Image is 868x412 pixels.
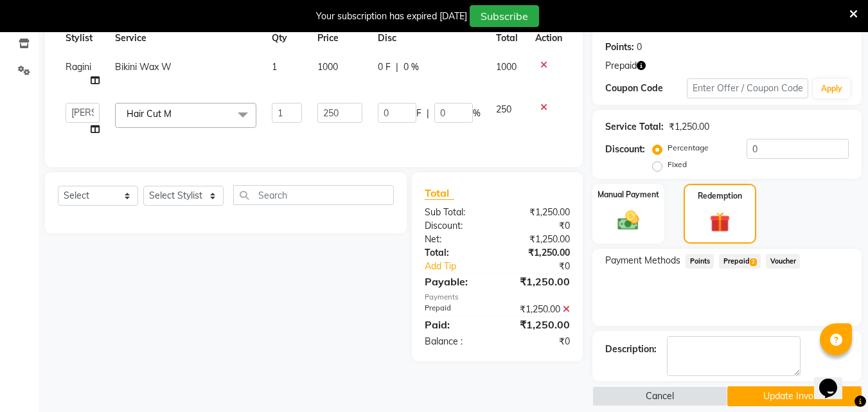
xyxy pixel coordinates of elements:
[511,260,580,273] div: ₹0
[172,108,177,120] a: x
[686,254,714,269] span: Points
[719,254,761,269] span: Prepaid
[727,386,862,406] button: Update Invoice
[605,82,686,95] div: Coupon Code
[592,386,727,406] button: Cancel
[668,142,709,154] label: Percentage
[527,24,570,53] th: Action
[473,107,481,120] span: %
[415,303,497,316] div: Prepaid
[310,24,369,53] th: Price
[127,108,172,120] span: Hair Cut M
[378,60,391,74] span: 0 F
[497,233,580,246] div: ₹1,250.00
[470,5,539,27] button: Subscribe
[415,260,511,273] a: Add Tip
[403,60,419,74] span: 0 %
[698,190,742,202] label: Redemption
[316,10,467,23] div: Your subscription has expired [DATE]
[497,206,580,219] div: ₹1,250.00
[605,40,634,54] div: Points:
[605,120,664,134] div: Service Total:
[496,61,517,73] span: 1000
[66,61,91,73] span: Ragini
[605,143,645,156] div: Discount:
[750,258,757,266] span: 2
[605,254,680,267] span: Payment Methods
[497,303,580,316] div: ₹1,250.00
[637,40,642,54] div: 0
[497,246,580,260] div: ₹1,250.00
[497,274,580,289] div: ₹1,250.00
[264,24,310,53] th: Qty
[668,159,687,170] label: Fixed
[416,107,421,120] span: F
[415,246,497,260] div: Total:
[813,79,850,98] button: Apply
[611,208,646,233] img: _cash.svg
[415,274,497,289] div: Payable:
[488,24,527,53] th: Total
[233,185,394,205] input: Search
[427,107,429,120] span: |
[605,343,657,356] div: Description:
[497,335,580,348] div: ₹0
[496,103,511,115] span: 250
[317,61,338,73] span: 1000
[415,233,497,246] div: Net:
[115,61,172,73] span: Bikini Wax W
[107,24,264,53] th: Service
[687,78,808,98] input: Enter Offer / Coupon Code
[598,189,659,201] label: Manual Payment
[415,219,497,233] div: Discount:
[415,317,497,332] div: Paid:
[272,61,277,73] span: 1
[425,186,454,200] span: Total
[497,219,580,233] div: ₹0
[58,24,107,53] th: Stylist
[605,59,637,73] span: Prepaid
[425,292,570,303] div: Payments
[669,120,709,134] div: ₹1,250.00
[704,210,736,235] img: _gift.svg
[396,60,398,74] span: |
[814,361,855,399] iframe: chat widget
[415,335,497,348] div: Balance :
[497,317,580,332] div: ₹1,250.00
[766,254,800,269] span: Voucher
[370,24,488,53] th: Disc
[415,206,497,219] div: Sub Total:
